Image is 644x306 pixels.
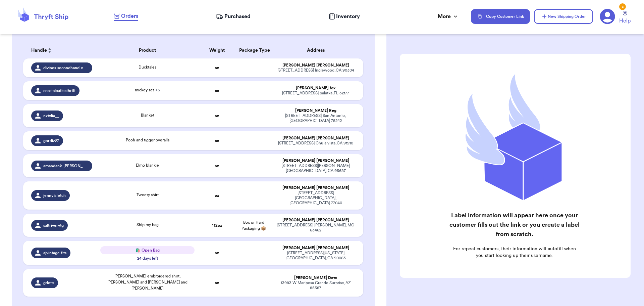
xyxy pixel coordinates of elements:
[272,42,364,58] th: Address
[235,42,272,58] th: Package Type
[215,193,219,198] strong: oz
[276,141,356,146] div: [STREET_ADDRESS] Chula vista , CA 91910
[276,113,356,123] div: [STREET_ADDRESS] San Antonio , [GEOGRAPHIC_DATA] 78242
[600,9,615,24] a: 3
[276,163,356,173] div: [STREET_ADDRESS][PERSON_NAME] [GEOGRAPHIC_DATA] , CA 95687
[619,3,626,10] div: 3
[43,163,88,169] span: amandank.[PERSON_NAME]
[135,88,160,92] span: mickey set
[449,246,580,259] p: For repeat customers, their information will autofill when you start looking up their username.
[276,280,356,291] div: 13983 W Mariposa Grande Surprise , AZ 85387
[276,246,356,251] div: [PERSON_NAME] [PERSON_NAME]
[276,218,356,223] div: [PERSON_NAME] [PERSON_NAME]
[241,220,266,230] span: Box or Hard Packaging 📦
[276,108,356,113] div: [PERSON_NAME] Reg
[276,223,356,233] div: [STREET_ADDRESS] [PERSON_NAME] , MO 63462
[107,274,187,290] span: [PERSON_NAME] embroidered shirt, [PERSON_NAME] and [PERSON_NAME] and [PERSON_NAME]
[137,193,159,197] span: Tweety shirt
[43,113,59,119] span: nxtxlia__
[215,114,219,118] strong: oz
[276,91,356,96] div: [STREET_ADDRESS] palatka , FL 32177
[137,256,158,261] div: 24 days left
[43,223,64,228] span: saltrivervtg
[155,88,160,92] span: + 3
[438,12,459,20] div: More
[276,190,356,206] div: [STREET_ADDRESS] [GEOGRAPHIC_DATA] , [GEOGRAPHIC_DATA] 77040
[215,281,219,285] strong: oz
[215,164,219,168] strong: oz
[276,251,356,261] div: [STREET_ADDRESS][US_STATE] [GEOGRAPHIC_DATA] , CA 90063
[31,47,47,54] span: Handle
[224,12,251,20] span: Purchased
[43,88,75,93] span: coastalcutiesthrift
[215,139,219,143] strong: oz
[449,211,580,239] h2: Label information will appear here once your customer fills out the link or you create a label fr...
[619,11,631,25] a: Help
[139,65,156,69] span: Ducktales
[212,223,222,227] strong: 112 oz
[215,89,219,93] strong: oz
[329,12,360,20] a: Inventory
[47,46,52,54] button: Sort ascending
[534,9,593,24] button: New Shipping Order
[276,63,356,68] div: [PERSON_NAME] [PERSON_NAME]
[137,223,159,227] span: Ship my bag
[619,17,631,25] span: Help
[276,68,356,73] div: [STREET_ADDRESS] Inglewood , CA 90304
[199,42,235,58] th: Weight
[136,163,159,167] span: Elmo blankie
[96,42,199,58] th: Product
[43,193,66,198] span: jennyisfetch
[43,138,59,143] span: gordiz27
[43,250,66,256] span: ajvintage.fits
[114,12,138,21] a: Orders
[216,12,251,20] a: Purchased
[336,12,360,20] span: Inventory
[121,12,138,20] span: Orders
[100,246,195,254] div: 🛍️ Open Bag
[276,136,356,141] div: [PERSON_NAME] [PERSON_NAME]
[215,251,219,255] strong: oz
[276,185,356,190] div: [PERSON_NAME] [PERSON_NAME]
[43,65,88,71] span: divines.secondhand.corner
[215,66,219,70] strong: oz
[276,275,356,280] div: [PERSON_NAME] Dete
[276,158,356,163] div: [PERSON_NAME] [PERSON_NAME]
[43,280,54,286] span: gdete
[471,9,530,24] button: Copy Customer Link
[141,113,154,117] span: Blanket
[126,138,169,142] span: Pooh and tigger overalls
[276,86,356,91] div: [PERSON_NAME] fox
